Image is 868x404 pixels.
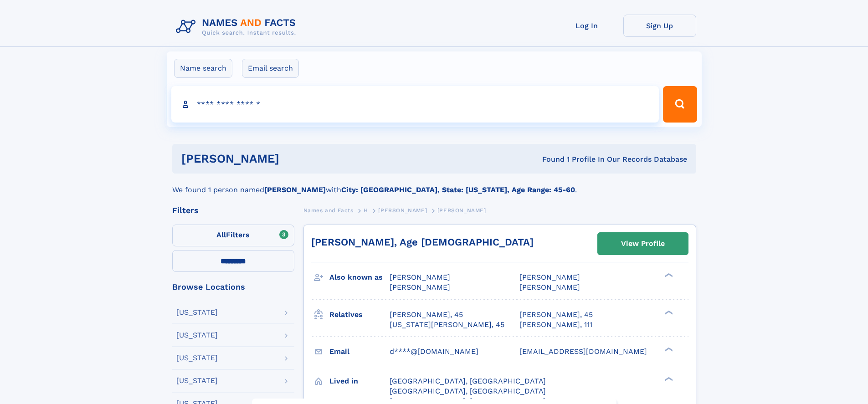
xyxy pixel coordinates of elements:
[172,206,294,215] div: Filters
[174,59,232,78] label: Name search
[242,59,299,78] label: Email search
[519,283,580,291] span: [PERSON_NAME]
[378,207,427,214] span: [PERSON_NAME]
[172,283,294,291] div: Browse Locations
[172,174,696,195] div: We found 1 person named with .
[390,320,504,330] a: [US_STATE][PERSON_NAME], 45
[623,15,696,37] a: Sign Up
[663,376,673,382] div: ❯
[303,205,354,216] a: Names and Facts
[364,207,368,214] span: H
[519,273,580,281] span: [PERSON_NAME]
[176,309,218,316] div: [US_STATE]
[329,270,390,285] h3: Also known as
[663,86,697,123] button: Search Button
[311,236,534,248] a: [PERSON_NAME], Age [DEMOGRAPHIC_DATA]
[176,332,218,339] div: [US_STATE]
[378,205,427,216] a: [PERSON_NAME]
[329,373,390,389] h3: Lived in
[598,233,688,255] a: View Profile
[329,344,390,359] h3: Email
[550,15,623,37] a: Log In
[390,273,450,281] span: [PERSON_NAME]
[390,310,463,320] a: [PERSON_NAME], 45
[663,309,673,315] div: ❯
[172,15,303,39] img: Logo Names and Facts
[216,230,226,239] span: All
[329,307,390,322] h3: Relatives
[172,225,294,246] label: Filters
[390,283,450,291] span: [PERSON_NAME]
[390,377,546,385] span: [GEOGRAPHIC_DATA], [GEOGRAPHIC_DATA]
[341,185,575,194] b: City: [GEOGRAPHIC_DATA], State: [US_STATE], Age Range: 45-60
[621,233,665,254] div: View Profile
[519,310,593,320] a: [PERSON_NAME], 45
[364,205,368,216] a: H
[176,377,218,384] div: [US_STATE]
[264,185,326,194] b: [PERSON_NAME]
[437,207,486,214] span: [PERSON_NAME]
[663,346,673,352] div: ❯
[519,320,592,330] a: [PERSON_NAME], 111
[390,387,546,395] span: [GEOGRAPHIC_DATA], [GEOGRAPHIC_DATA]
[181,153,411,164] h1: [PERSON_NAME]
[411,154,687,164] div: Found 1 Profile In Our Records Database
[176,354,218,362] div: [US_STATE]
[519,347,647,356] span: [EMAIL_ADDRESS][DOMAIN_NAME]
[663,272,673,278] div: ❯
[171,86,659,123] input: search input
